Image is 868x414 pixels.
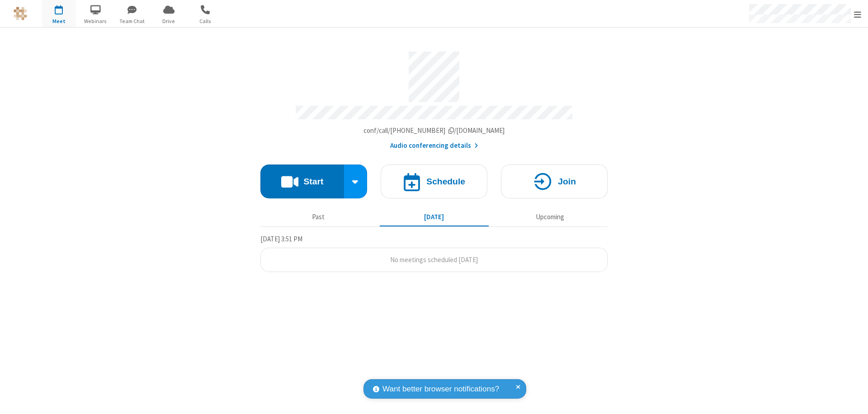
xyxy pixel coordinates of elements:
[14,7,27,20] img: QA Selenium DO NOT DELETE OR CHANGE
[380,208,489,226] button: [DATE]
[79,17,113,25] span: Webinars
[363,126,505,135] span: Copy my meeting room link
[260,165,344,198] button: Start
[363,126,505,136] button: Copy my meeting room linkCopy my meeting room link
[260,45,608,151] section: Account details
[501,165,608,198] button: Join
[390,255,478,264] span: No meetings scheduled [DATE]
[264,208,373,226] button: Past
[382,383,499,395] span: Want better browser notifications?
[260,235,302,243] span: [DATE] 3:51 PM
[344,165,368,198] div: Start conference options
[189,17,222,25] span: Calls
[426,177,465,186] h4: Schedule
[495,208,604,226] button: Upcoming
[260,234,608,273] section: Today's Meetings
[303,177,323,186] h4: Start
[152,17,186,25] span: Drive
[42,17,76,25] span: Meet
[390,141,478,151] button: Audio conferencing details
[381,165,487,198] button: Schedule
[558,177,576,186] h4: Join
[845,390,861,408] iframe: Chat
[115,17,149,25] span: Team Chat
